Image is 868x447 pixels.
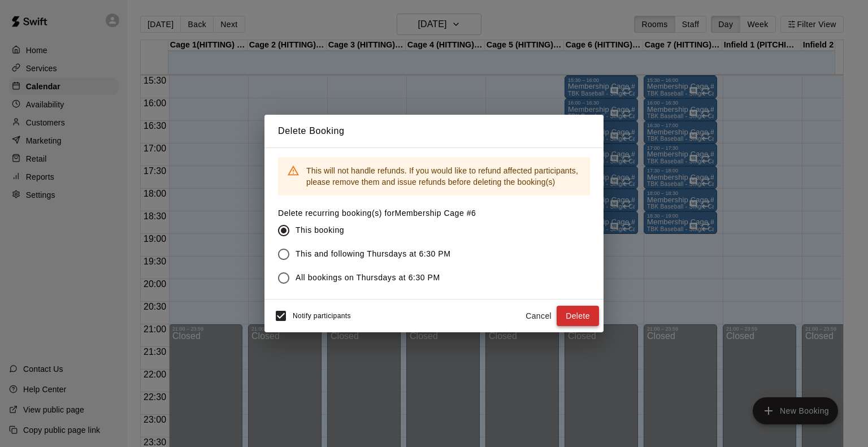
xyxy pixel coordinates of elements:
button: Cancel [520,306,557,327]
div: This will not handle refunds. If you would like to refund affected participants, please remove th... [306,160,581,192]
span: Notify participants [293,312,351,320]
span: This and following Thursdays at 6:30 PM [296,248,451,260]
span: All bookings on Thursdays at 6:30 PM [296,272,440,284]
button: Delete [557,306,599,327]
label: Delete recurring booking(s) for Membership Cage #6 [278,207,476,219]
span: This booking [296,224,344,236]
h2: Delete Booking [264,115,604,147]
